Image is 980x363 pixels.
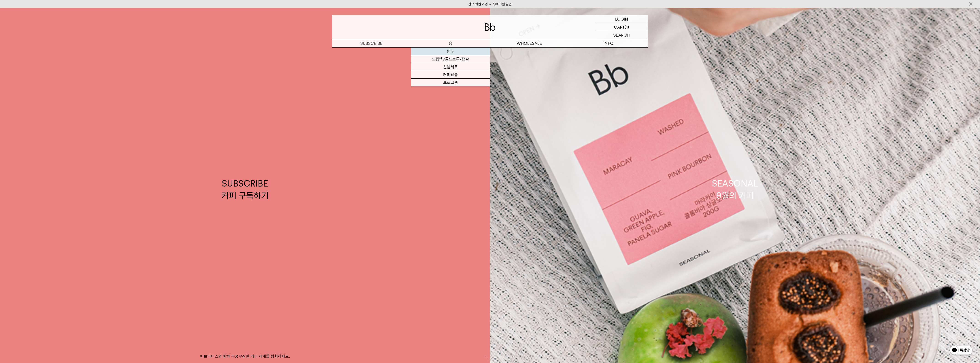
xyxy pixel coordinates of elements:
div: SEASONAL 9월의 커피 [712,177,758,202]
p: WHOLESALE [490,39,569,47]
a: 커피용품 [411,71,490,79]
a: 드립백/콜드브루/캡슐 [411,55,490,63]
a: SUBSCRIBE [332,39,411,47]
a: 원두 [411,48,490,55]
a: LOGIN [595,15,648,23]
p: (1) [625,23,629,31]
p: SEARCH [614,31,630,39]
a: CART (1) [595,23,648,31]
a: 프로그램 [411,79,490,86]
a: 선물세트 [411,63,490,71]
img: 카카오톡 채널 1:1 채팅 버튼 [949,345,973,356]
p: LOGIN [615,15,628,23]
a: 신규 회원 가입 시 3,000원 할인 [468,2,512,6]
p: INFO [569,39,648,47]
div: SUBSCRIBE 커피 구독하기 [221,177,269,202]
p: CART [614,23,625,31]
a: 숍 [411,39,490,47]
img: 로고 [485,23,496,31]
